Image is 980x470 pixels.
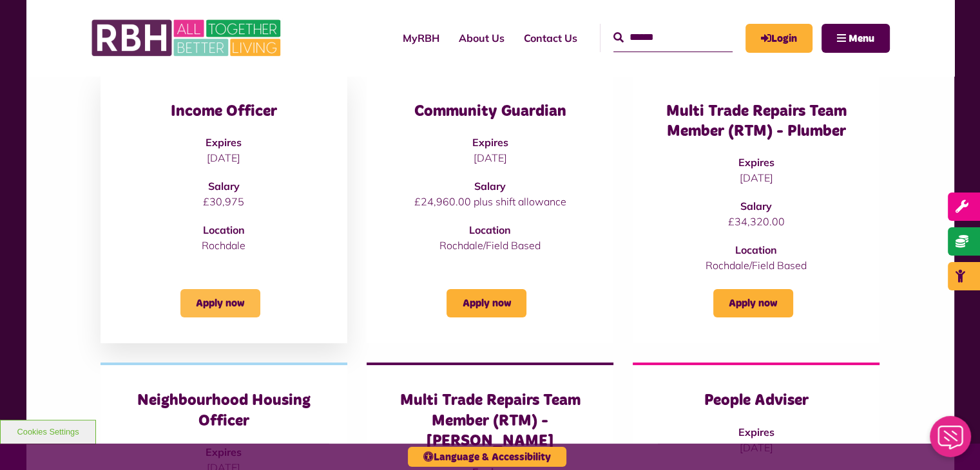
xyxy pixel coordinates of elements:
[393,21,449,55] a: MyRBH
[745,24,812,53] a: MyRBH
[738,426,774,438] strong: Expires
[126,102,322,122] h3: Income Officer
[206,136,242,149] strong: Expires
[658,391,854,411] h3: People Adviser
[713,289,793,317] a: Apply now
[408,447,566,467] button: Language & Accessibility
[392,194,588,209] p: £24,960.00 plus shift allowance
[469,223,511,236] strong: Location
[658,170,854,185] p: [DATE]
[474,180,506,193] strong: Salary
[91,13,284,63] img: RBH
[849,33,874,44] span: Menu
[658,258,854,273] p: Rochdale/Field Based
[126,391,322,431] h3: Neighbourhood Housing Officer
[392,150,588,165] p: [DATE]
[922,412,980,470] iframe: Netcall Web Assistant for live chat
[738,156,774,169] strong: Expires
[126,150,322,165] p: [DATE]
[613,24,733,52] input: Search
[447,289,526,317] a: Apply now
[658,102,854,142] h3: Multi Trade Repairs Team Member (RTM) - Plumber
[126,238,322,253] p: Rochdale
[821,24,890,53] button: Navigation
[208,180,240,193] strong: Salary
[203,223,245,236] strong: Location
[449,21,514,55] a: About Us
[735,243,777,256] strong: Location
[126,194,322,209] p: £30,975
[392,102,588,122] h3: Community Guardian
[180,289,260,317] a: Apply now
[658,214,854,229] p: £34,320.00
[658,440,854,455] p: [DATE]
[392,238,588,253] p: Rochdale/Field Based
[740,200,772,212] strong: Salary
[392,391,588,451] h3: Multi Trade Repairs Team Member (RTM) - [PERSON_NAME]
[472,136,508,149] strong: Expires
[514,21,587,55] a: Contact Us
